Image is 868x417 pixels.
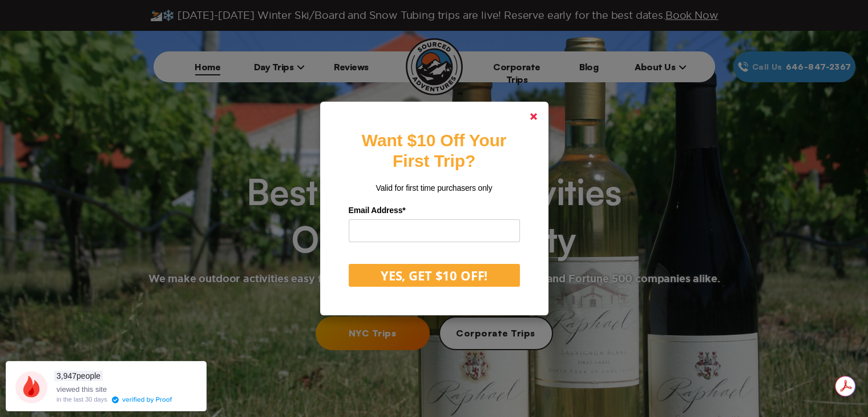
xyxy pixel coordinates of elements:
span: Valid for first time purchasers only [376,183,492,193]
div: in the last 30 days [56,396,107,403]
button: YES, GET $10 OFF! [349,264,520,287]
span: 3,947 [56,371,76,380]
span: Required [402,206,405,215]
a: Close [520,103,547,130]
label: Email Address [349,202,520,219]
strong: Want $10 Off Your First Trip? [362,131,506,170]
span: people [54,371,103,381]
span: viewed this site [56,385,107,394]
